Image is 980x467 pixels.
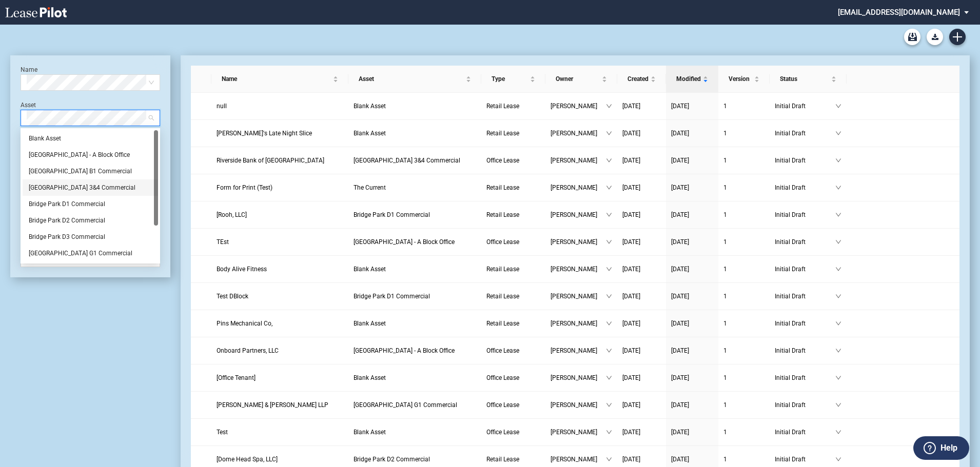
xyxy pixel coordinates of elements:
[354,400,476,410] a: [GEOGRAPHIC_DATA] G1 Commercial
[217,454,344,464] a: [Dome Head Spa, LLC]
[671,128,713,138] a: [DATE]
[606,157,612,164] span: down
[211,66,349,93] th: Name
[723,347,727,354] span: 1
[723,400,765,410] a: 1
[671,264,713,274] a: [DATE]
[927,29,943,45] button: Download Blank Form
[354,401,457,409] span: Bridge Park G1 Commercial
[835,456,841,462] span: down
[486,401,519,409] span: Office Lease
[835,266,841,272] span: down
[29,232,152,242] div: Bridge Park D3 Commercial
[354,374,386,381] span: Blank Asset
[723,155,765,166] a: 1
[622,128,661,138] a: [DATE]
[23,147,158,163] div: Bridge Park - A Block Office
[671,400,713,410] a: [DATE]
[723,346,765,356] a: 1
[29,166,152,176] div: [GEOGRAPHIC_DATA] B1 Commercial
[217,266,267,273] span: Body Alive Fitness
[723,320,727,327] span: 1
[21,66,37,73] label: Name
[622,264,661,274] a: [DATE]
[354,347,455,354] span: Bridge Park - A Block Office
[671,318,713,329] a: [DATE]
[835,157,841,164] span: down
[217,456,278,463] span: [Dome Head Spa, LLC]
[551,210,606,220] span: [PERSON_NAME]
[486,103,519,110] span: Retail Lease
[723,130,727,137] span: 1
[671,237,713,247] a: [DATE]
[913,436,969,460] button: Help
[606,239,612,245] span: down
[23,245,158,261] div: Bridge Park G1 Commercial
[622,237,661,247] a: [DATE]
[354,155,476,166] a: [GEOGRAPHIC_DATA] 3&4 Commercial
[354,320,386,327] span: Blank Asset
[729,74,752,84] span: Version
[486,400,540,410] a: Office Lease
[354,210,476,220] a: Bridge Park D1 Commercial
[622,293,640,300] span: [DATE]
[359,74,464,84] span: Asset
[545,66,617,93] th: Owner
[354,101,476,111] a: Blank Asset
[217,211,247,218] span: [Rooh, LLC]
[606,456,612,462] span: down
[671,427,713,437] a: [DATE]
[486,155,540,166] a: Office Lease
[23,179,158,196] div: Bridge Park CBlock 3&4 Commercial
[622,429,640,436] span: [DATE]
[622,346,661,356] a: [DATE]
[486,373,540,383] a: Office Lease
[354,264,476,274] a: Blank Asset
[835,185,841,191] span: down
[723,293,727,300] span: 1
[775,182,835,193] span: Initial Draft
[217,346,344,356] a: Onboard Partners, LLC
[671,291,713,301] a: [DATE]
[671,454,713,464] a: [DATE]
[622,427,661,437] a: [DATE]
[671,211,689,218] span: [DATE]
[217,103,227,110] span: null
[486,264,540,274] a: Retail Lease
[622,184,640,191] span: [DATE]
[348,66,481,93] th: Asset
[671,130,689,137] span: [DATE]
[29,133,152,144] div: Blank Asset
[723,291,765,301] a: 1
[354,429,386,436] span: Blank Asset
[23,229,158,245] div: Bridge Park D3 Commercial
[835,293,841,299] span: down
[671,103,689,110] span: [DATE]
[723,184,727,191] span: 1
[606,320,612,327] span: down
[606,429,612,435] span: down
[551,101,606,111] span: [PERSON_NAME]
[486,238,519,246] span: Office Lease
[622,374,640,381] span: [DATE]
[723,456,727,463] span: 1
[622,103,640,110] span: [DATE]
[723,401,727,409] span: 1
[217,291,344,301] a: Test DBlock
[606,375,612,381] span: down
[217,182,344,193] a: Form for Print (Test)
[622,101,661,111] a: [DATE]
[835,348,841,354] span: down
[835,130,841,136] span: down
[780,74,829,84] span: Status
[723,157,727,164] span: 1
[723,373,765,383] a: 1
[486,182,540,193] a: Retail Lease
[23,212,158,229] div: Bridge Park D2 Commercial
[723,128,765,138] a: 1
[622,454,661,464] a: [DATE]
[551,346,606,356] span: [PERSON_NAME]
[486,157,519,164] span: Office Lease
[486,130,519,137] span: Retail Lease
[217,320,272,327] span: Pins Mechanical Co,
